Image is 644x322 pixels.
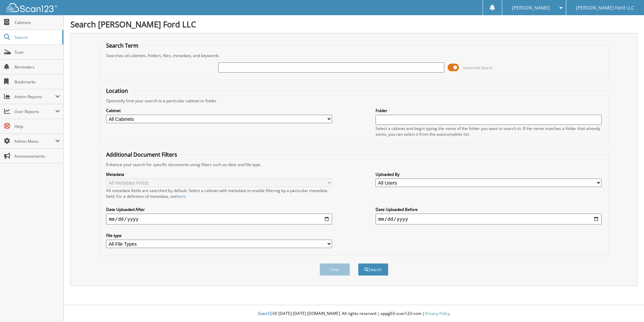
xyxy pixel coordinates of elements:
[106,207,332,212] label: Date Uploaded After
[463,65,493,70] span: Advanced Search
[103,151,181,158] legend: Additional Document Filters
[103,98,605,104] div: Optionally limit your search to a particular cabinet or folder
[14,138,55,144] span: Admin Menu
[106,171,332,177] label: Metadata
[376,171,602,177] label: Uploaded By
[358,263,388,276] button: Search
[14,20,60,25] span: Cabinets
[106,188,332,199] div: All metadata fields are searched by default. Select a cabinet with metadata to enable filtering b...
[106,108,332,113] label: Cabinet
[376,214,602,224] input: end
[64,305,644,322] div: © [DATE]-[DATE] [DOMAIN_NAME]. All rights reserved | appg03-scan123-com |
[14,34,59,40] span: Search
[103,162,605,167] div: Enhance your search for specific documents using filters such as date and file type.
[103,53,605,58] div: Searches all cabinets, folders, files, metadata, and keywords
[376,108,602,113] label: Folder
[576,6,634,10] span: [PERSON_NAME] Ford LLC
[512,6,550,10] span: [PERSON_NAME]
[14,124,60,129] span: Help
[14,79,60,85] span: Bookmarks
[376,126,602,137] div: Select a cabinet and begin typing the name of the folder you want to search in. If the name match...
[106,233,332,238] label: File type
[14,64,60,70] span: Reminders
[7,3,57,12] img: scan123-logo-white.svg
[103,87,131,95] legend: Location
[177,193,186,199] a: here
[258,311,274,316] span: Scan123
[70,19,637,30] h1: Search [PERSON_NAME] Ford LLC
[14,109,55,114] span: User Reports
[106,214,332,224] input: start
[14,94,55,100] span: Admin Reports
[14,49,60,55] span: Scan
[320,263,350,276] button: Clear
[14,153,60,159] span: Announcements
[425,311,450,316] a: Privacy Policy
[103,42,142,49] legend: Search Term
[376,207,602,212] label: Date Uploaded Before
